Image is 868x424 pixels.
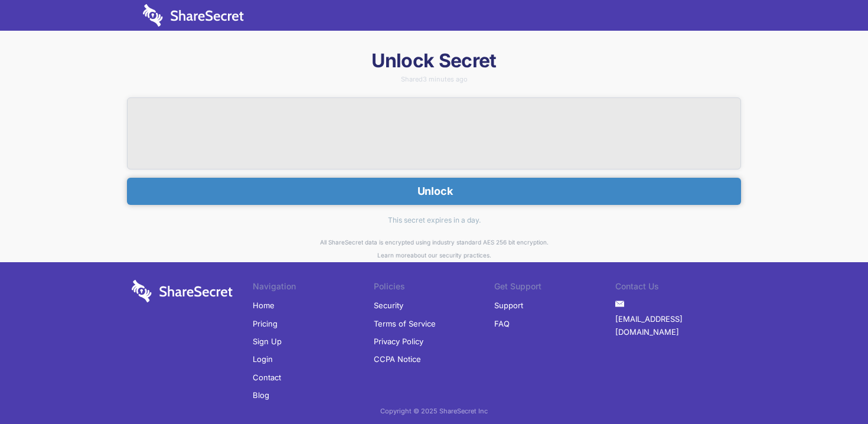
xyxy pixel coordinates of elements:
[253,368,281,386] a: Contact
[494,280,615,296] li: Get Support
[253,386,269,404] a: Blog
[132,280,233,302] img: logo-wordmark-white-trans-d4663122ce5f474addd5e946df7df03e33cb6a1c49d2221995e7729f52c070b2.svg
[253,280,374,296] li: Navigation
[253,315,278,332] a: Pricing
[374,350,421,368] a: CCPA Notice
[615,280,736,296] li: Contact Us
[127,76,741,83] div: Shared 3 minutes ago
[374,280,495,296] li: Policies
[253,296,275,314] a: Home
[127,178,741,205] button: Unlock
[143,4,244,27] img: logo-wordmark-white-trans-d4663122ce5f474addd5e946df7df03e33cb6a1c49d2221995e7729f52c070b2.svg
[253,350,273,368] a: Login
[127,236,741,262] div: All ShareSecret data is encrypted using industry standard AES 256 bit encryption. about our secur...
[374,296,403,314] a: Security
[127,48,741,73] h1: Unlock Secret
[494,315,510,332] a: FAQ
[253,332,282,350] a: Sign Up
[377,252,410,259] a: Learn more
[374,332,423,350] a: Privacy Policy
[374,315,436,332] a: Terms of Service
[615,310,736,341] a: [EMAIL_ADDRESS][DOMAIN_NAME]
[127,205,741,236] div: This secret expires in a day.
[494,296,523,314] a: Support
